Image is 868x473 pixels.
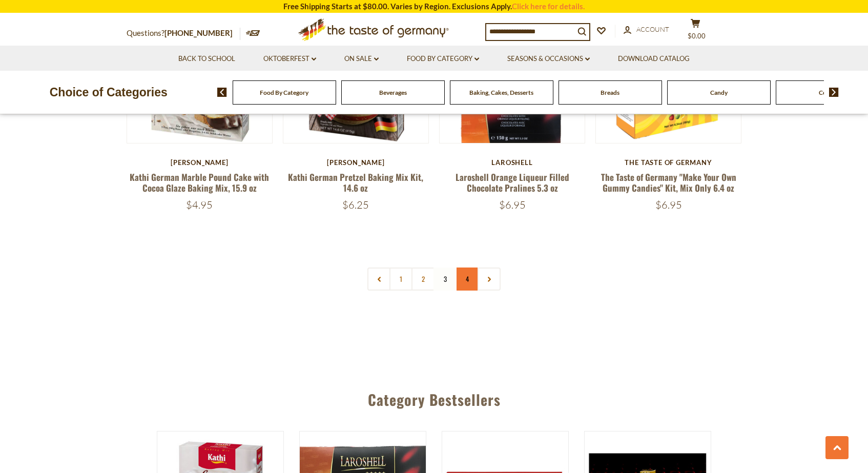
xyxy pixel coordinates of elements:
a: On Sale [344,53,379,65]
a: Oktoberfest [263,53,316,65]
a: Baking, Cakes, Desserts [469,89,533,96]
a: Candy [710,89,728,96]
a: 1 [389,268,412,291]
button: $0.00 [680,18,711,44]
a: Account [624,24,669,35]
a: Food By Category [260,89,308,96]
a: [PHONE_NUMBER] [164,28,233,37]
a: Kathi German Marble Pound Cake with Cocoa Glaze Baking Mix, 15.9 oz [130,171,269,194]
a: 4 [456,268,479,291]
span: Account [636,25,669,33]
span: $6.95 [655,198,682,211]
a: Seasons & Occasions [507,53,590,65]
a: Beverages [379,89,407,96]
span: $6.95 [499,198,526,211]
div: Laroshell [439,158,585,167]
a: 2 [411,268,435,291]
img: next arrow [829,88,839,97]
a: Kathi German Pretzel Baking Mix Kit, 14.6 oz [288,171,423,194]
div: The Taste of Germany [595,158,741,167]
a: The Taste of Germany "Make Your Own Gummy Candies" Kit, Mix Only 6.4 oz [601,171,736,194]
span: $6.25 [342,198,369,211]
a: Cereal [819,89,836,96]
div: Category Bestsellers [78,376,790,418]
a: Click here for details. [512,2,585,11]
a: Download Catalog [618,53,690,65]
img: previous arrow [217,88,227,97]
p: Questions? [127,27,240,40]
a: Laroshell Orange Liqueur Filled Chocolate Pralines 5.3 oz [456,171,569,194]
a: Back to School [178,53,235,65]
a: Food By Category [407,53,479,65]
a: Breads [601,89,619,96]
div: [PERSON_NAME] [127,158,273,167]
div: [PERSON_NAME] [283,158,429,167]
span: $0.00 [688,32,706,40]
span: $4.95 [186,198,213,211]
